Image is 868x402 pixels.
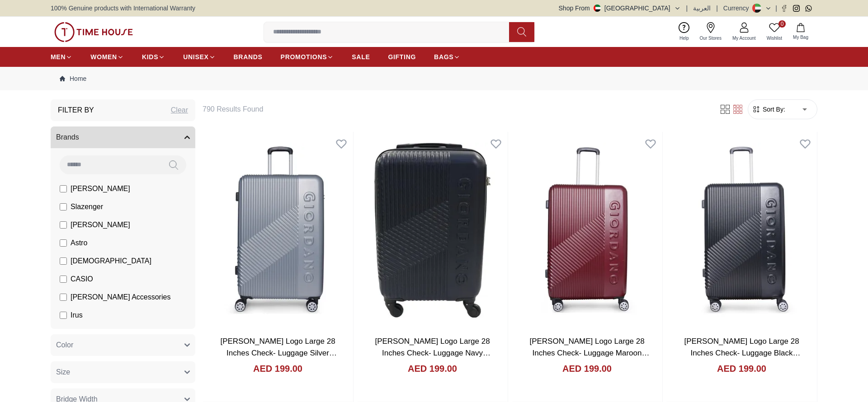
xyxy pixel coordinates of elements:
a: Our Stores [694,20,727,43]
a: WOMEN [90,49,124,65]
span: | [716,4,718,13]
span: Astro [71,238,87,248]
span: Irus [71,310,83,321]
a: Home [60,74,86,83]
h4: AED 199.00 [253,362,302,375]
span: UNISEX [183,52,208,61]
a: SALE [352,49,370,65]
button: Color [51,334,195,356]
span: 0 [778,20,786,28]
div: Currency [723,4,753,13]
span: BAGS [434,52,453,61]
span: [PERSON_NAME] [71,220,130,230]
a: [PERSON_NAME] Logo Large 28 Inches Check- Luggage Black GR020.28.BLK [684,337,800,369]
span: Sort By: [761,105,785,114]
h4: AED 199.00 [408,362,457,375]
a: [PERSON_NAME] Logo Large 28 Inches Check- Luggage Navy GR020.28.NVY [375,337,491,369]
span: 100% Genuine products with International Warranty [51,4,195,13]
span: [PERSON_NAME] [71,328,130,339]
img: United Arab Emirates [594,5,601,12]
a: GIFTING [388,49,416,65]
button: Sort By: [752,105,785,114]
span: My Account [729,35,759,42]
input: CASIO [60,276,67,283]
input: [PERSON_NAME] Accessories [60,294,67,301]
span: My Bag [789,34,812,41]
a: [PERSON_NAME] Logo Large 28 Inches Check- Luggage Silver GR020.28.SLV [220,337,336,369]
a: BRANDS [234,49,263,65]
a: Help [674,20,694,43]
h3: Filter By [58,105,94,116]
input: [DEMOGRAPHIC_DATA] [60,257,67,265]
span: Slazenger [71,201,103,212]
span: MEN [51,52,66,61]
a: KIDS [142,49,165,65]
a: Whatsapp [805,5,812,12]
button: My Bag [788,21,814,42]
span: WOMEN [90,52,117,61]
span: | [775,4,777,13]
span: | [686,4,688,13]
button: Size [51,361,195,383]
h4: AED 199.00 [717,362,766,375]
input: Irus [60,312,67,319]
nav: Breadcrumb [51,67,817,90]
a: [PERSON_NAME] Logo Large 28 Inches Check- Luggage Maroon [MEDICAL_RECORD_NUMBER].28.MRN [521,337,665,369]
img: Giordano Logo Large 28 Inches Check- Luggage Black GR020.28.BLK [666,132,817,328]
button: العربية [693,4,711,13]
span: PROMOTIONS [281,52,327,61]
span: [DEMOGRAPHIC_DATA] [71,256,151,266]
input: Slazenger [60,203,67,210]
a: 0Wishlist [761,20,788,43]
img: ... [54,22,133,42]
button: Shop From[GEOGRAPHIC_DATA] [559,4,681,13]
img: Giordano Logo Large 28 Inches Check- Luggage Maroon GR020.28.MRN [512,132,662,328]
a: UNISEX [183,49,215,65]
span: [PERSON_NAME] [71,183,130,194]
div: Clear [171,105,188,116]
input: Astro [60,239,67,247]
span: Help [676,35,693,42]
span: KIDS [142,52,158,61]
img: Giordano Logo Large 28 Inches Check- Luggage Navy GR020.28.NVY [357,132,508,328]
img: Giordano Logo Large 28 Inches Check- Luggage Silver GR020.28.SLV [203,132,353,328]
span: Wishlist [763,35,786,42]
span: SALE [352,52,370,61]
span: Brands [56,132,79,143]
input: [PERSON_NAME] [60,185,67,192]
span: GIFTING [388,52,416,61]
span: Color [56,340,73,351]
span: [PERSON_NAME] Accessories [71,292,170,303]
h4: AED 199.00 [562,362,612,375]
span: CASIO [71,274,93,285]
a: Facebook [781,5,788,12]
a: MEN [51,49,72,65]
span: Our Stores [696,35,725,42]
a: Instagram [793,5,800,12]
input: [PERSON_NAME] [60,221,67,229]
span: Size [56,367,70,378]
button: Brands [51,126,195,148]
a: PROMOTIONS [281,49,334,65]
span: BRANDS [234,52,263,61]
h6: 790 Results Found [203,104,708,115]
a: BAGS [434,49,460,65]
